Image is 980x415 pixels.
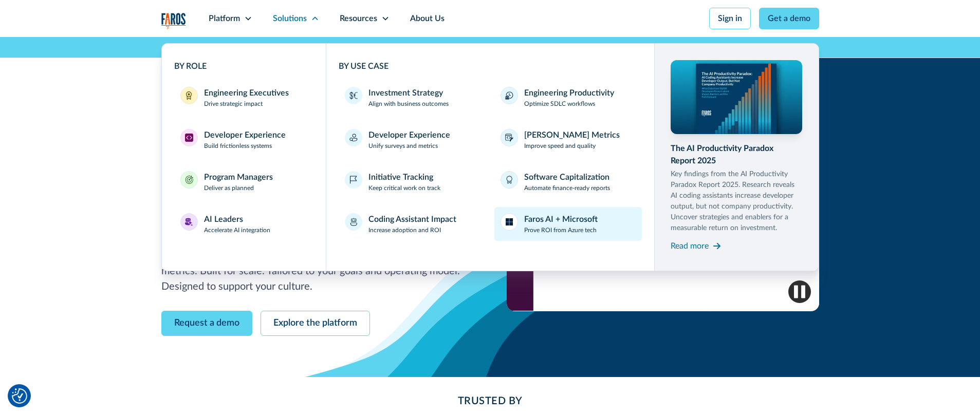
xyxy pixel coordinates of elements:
div: BY ROLE [174,60,314,72]
div: Engineering Executives [204,87,289,99]
a: Faros AI + MicrosoftProve ROI from Azure tech [494,207,642,241]
div: Engineering Productivity [524,87,614,99]
div: Resources [340,12,377,25]
a: Engineering ProductivityOptimize SDLC workflows [494,81,642,115]
p: Increase adoption and ROI [368,225,441,235]
img: Logo of the analytics and reporting company Faros. [161,13,186,29]
div: Read more [671,240,709,252]
p: Keep critical work on track [368,183,440,193]
p: Build frictionless systems [204,141,272,150]
div: The AI Productivity Paradox Report 2025 [671,142,802,167]
div: Platform [209,12,240,25]
div: Solutions [273,12,307,25]
a: [PERSON_NAME] MetricsImprove speed and quality [494,123,642,157]
a: Explore the platform [261,311,370,336]
p: Improve speed and quality [524,141,596,150]
h2: Trusted By [244,393,737,409]
a: The AI Productivity Paradox Report 2025Key findings from the AI Productivity Paradox Report 2025.... [671,60,802,254]
img: Program Managers [185,176,193,184]
a: Coding Assistant ImpactIncrease adoption and ROI [339,207,486,241]
a: home [161,13,186,29]
div: BY USE CASE [339,60,642,72]
a: Developer ExperienceUnify surveys and metrics [339,123,486,157]
a: Request a demo [161,311,252,336]
p: Unify surveys and metrics [368,141,438,150]
div: [PERSON_NAME] Metrics [524,129,620,141]
div: Software Capitalization [524,171,609,183]
div: Developer Experience [204,129,286,141]
a: Sign in [709,8,751,29]
nav: Solutions [161,37,819,271]
p: Automate finance-ready reports [524,183,610,193]
div: Program Managers [204,171,273,183]
a: Developer ExperienceDeveloper ExperienceBuild frictionless systems [174,123,314,157]
a: AI LeadersAI LeadersAccelerate AI integration [174,207,314,241]
div: Coding Assistant Impact [368,213,456,225]
img: Engineering Executives [185,91,193,100]
p: Drive strategic impact [204,99,263,108]
a: Initiative TrackingKeep critical work on track [339,165,486,199]
a: Investment StrategyAlign with business outcomes [339,81,486,115]
p: Align with business outcomes [368,99,449,108]
div: Faros AI + Microsoft [524,213,598,225]
a: Engineering ExecutivesEngineering ExecutivesDrive strategic impact [174,81,314,115]
a: Software CapitalizationAutomate finance-ready reports [494,165,642,199]
div: Developer Experience [368,129,450,141]
button: Cookie Settings [12,388,27,404]
p: Deliver as planned [204,183,254,193]
a: Get a demo [759,8,819,29]
p: Optimize SDLC workflows [524,99,595,108]
img: Pause video [788,280,811,303]
p: Prove ROI from Azure tech [524,225,597,235]
div: AI Leaders [204,213,243,225]
img: Revisit consent button [12,388,27,404]
a: Program ManagersProgram ManagersDeliver as planned [174,165,314,199]
div: Investment Strategy [368,87,443,99]
p: Key findings from the AI Productivity Paradox Report 2025. Research reveals AI coding assistants ... [671,169,802,234]
img: AI Leaders [185,218,193,226]
img: Developer Experience [185,134,193,142]
p: Accelerate AI integration [204,225,270,235]
div: Initiative Tracking [368,171,433,183]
